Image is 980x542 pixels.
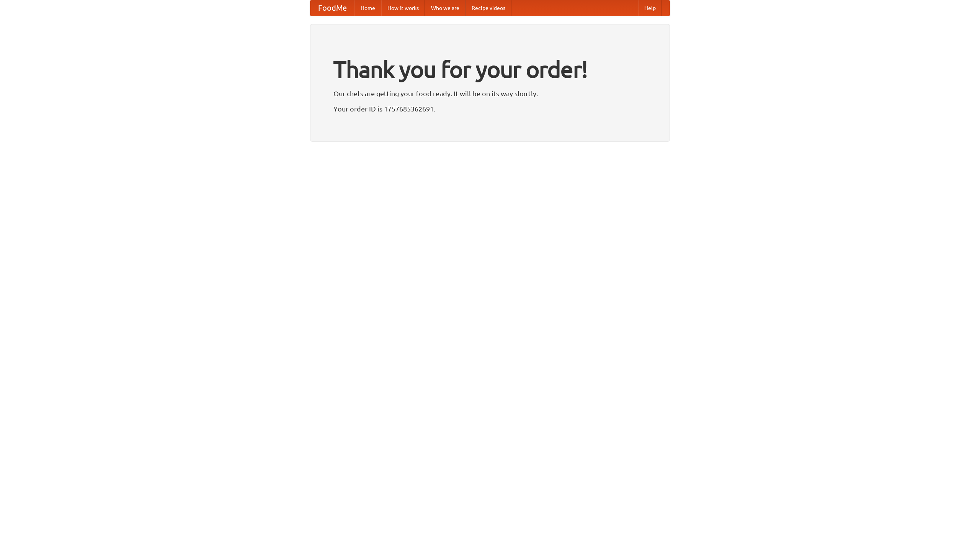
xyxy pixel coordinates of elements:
a: Home [354,0,381,16]
a: How it works [381,0,425,16]
a: Help [638,0,662,16]
a: Recipe videos [465,0,511,16]
h1: Thank you for your order! [333,51,647,88]
p: Your order ID is 1757685362691. [333,103,647,115]
a: FoodMe [310,0,354,16]
p: Our chefs are getting your food ready. It will be on its way shortly. [333,88,647,99]
a: Who we are [425,0,465,16]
